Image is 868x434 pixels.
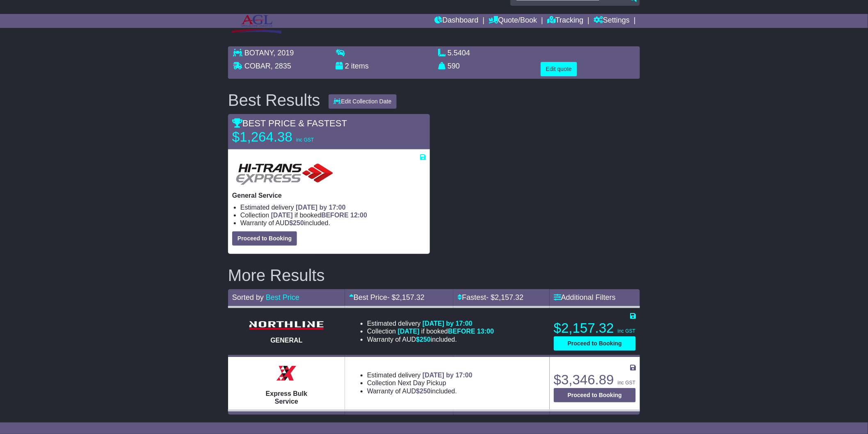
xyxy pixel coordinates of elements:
[244,49,273,57] span: BOTANY
[618,328,635,334] span: inc GST
[224,91,324,109] div: Best Results
[448,49,470,57] span: 5.5404
[416,388,431,395] span: $
[240,219,426,227] li: Warranty of AUD included.
[240,211,426,219] li: Collection
[321,212,349,219] span: BEFORE
[228,266,640,284] h2: More Results
[232,129,335,145] p: $1,264.38
[448,62,460,70] span: 590
[367,327,494,335] li: Collection
[367,379,473,387] li: Collection
[232,231,297,246] button: Proceed to Booking
[266,390,307,405] span: Express Bulk Service
[618,380,635,386] span: inc GST
[420,336,431,343] span: 250
[396,293,425,302] span: 2,157.32
[367,320,494,327] li: Estimated delivery
[477,328,494,335] span: 13:00
[293,219,304,226] span: 250
[398,328,494,335] span: if booked
[554,293,616,302] a: Additional Filters
[289,219,304,226] span: $
[457,293,523,302] a: Fastest- $2,157.32
[271,62,291,70] span: , 2835
[273,49,294,57] span: , 2019
[232,161,337,187] img: HiTrans: General Service
[266,293,299,302] a: Best Price
[416,336,431,343] span: $
[345,62,349,70] span: 2
[387,293,425,302] span: - $
[271,212,367,219] span: if booked
[495,293,523,302] span: 2,157.32
[296,137,314,143] span: inc GST
[541,62,577,76] button: Edit quote
[232,118,347,128] span: BEST PRICE & FASTEST
[398,328,420,335] span: [DATE]
[274,361,299,386] img: Border Express: Express Bulk Service
[554,336,636,351] button: Proceed to Booking
[486,293,523,302] span: - $
[398,379,446,386] span: Next Day Pickup
[270,337,302,344] span: GENERAL
[554,388,636,402] button: Proceed to Booking
[367,336,494,343] li: Warranty of AUD included.
[367,387,473,395] li: Warranty of AUD included.
[554,372,636,388] p: $3,346.89
[423,372,473,379] span: [DATE] by 17:00
[349,293,425,302] a: Best Price- $2,157.32
[351,62,369,70] span: items
[420,388,431,395] span: 250
[594,14,630,28] a: Settings
[367,371,473,379] li: Estimated delivery
[329,94,397,109] button: Edit Collection Date
[489,14,537,28] a: Quote/Book
[232,293,264,302] span: Sorted by
[350,212,367,219] span: 12:00
[448,328,475,335] span: BEFORE
[435,14,479,28] a: Dashboard
[244,62,271,70] span: COBAR
[271,212,293,219] span: [DATE]
[296,204,346,211] span: [DATE] by 17:00
[547,14,583,28] a: Tracking
[554,320,636,336] p: $2,157.32
[232,192,426,199] p: General Service
[423,320,473,327] span: [DATE] by 17:00
[240,203,426,211] li: Estimated delivery
[245,319,327,332] img: Northline Distribution: GENERAL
